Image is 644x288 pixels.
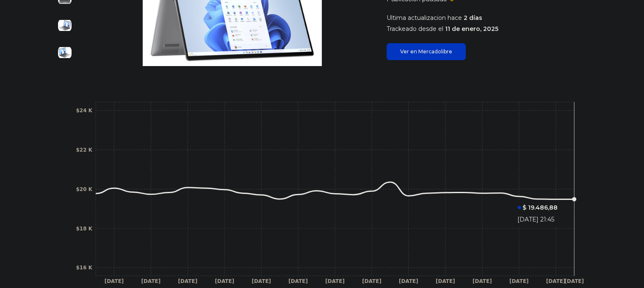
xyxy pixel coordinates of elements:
tspan: $24 K [76,108,92,114]
tspan: [DATE] [509,278,528,284]
tspan: [DATE] [564,278,584,284]
img: Hp Envy X360 Laptop Amd Ryzen 7 1tb 16gb Ram 16 Wuxga Touch [58,19,72,32]
tspan: $18 K [76,225,92,231]
span: Ultima actualizacion hace [387,14,462,22]
tspan: [DATE] [104,278,124,284]
tspan: [DATE] [435,278,455,284]
span: 2 días [464,14,482,22]
tspan: [DATE] [325,278,345,284]
tspan: $22 K [76,147,92,153]
span: 11 de enero, 2025 [445,25,498,33]
a: Ver en Mercadolibre [387,43,466,60]
img: Hp Envy X360 Laptop Amd Ryzen 7 1tb 16gb Ram 16 Wuxga Touch [58,46,72,59]
tspan: [DATE] [215,278,234,284]
tspan: [DATE] [141,278,160,284]
tspan: [DATE] [288,278,308,284]
tspan: $20 K [76,186,92,192]
span: Trackeado desde el [387,25,443,33]
tspan: [DATE] [546,278,565,284]
tspan: [DATE] [178,278,197,284]
tspan: [DATE] [362,278,381,284]
tspan: [DATE] [399,278,418,284]
tspan: [DATE] [472,278,492,284]
tspan: $16 K [76,265,92,271]
tspan: [DATE] [252,278,271,284]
